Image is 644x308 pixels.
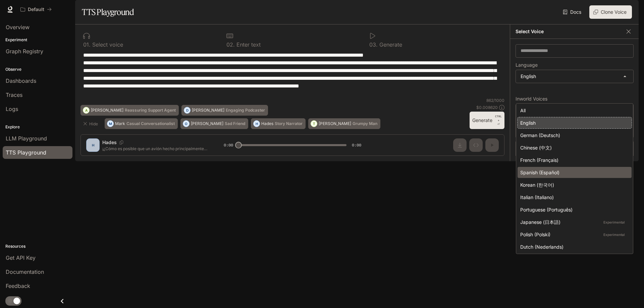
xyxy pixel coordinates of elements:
[520,206,626,213] div: Portuguese (Português)
[520,119,626,126] div: English
[520,169,626,176] div: Spanish (Español)
[602,232,626,238] p: Experimental
[520,231,626,238] div: Polish (Polski)
[520,144,626,151] div: Chinese (中文)
[520,157,626,164] div: French (Français)
[520,243,626,250] div: Dutch (Nederlands)
[602,219,626,225] p: Experimental
[520,219,626,226] div: Japanese (日本語)
[520,194,626,201] div: Italian (Italiano)
[520,181,626,188] div: Korean (한국어)
[520,132,626,139] div: German (Deutsch)
[520,107,626,114] div: All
